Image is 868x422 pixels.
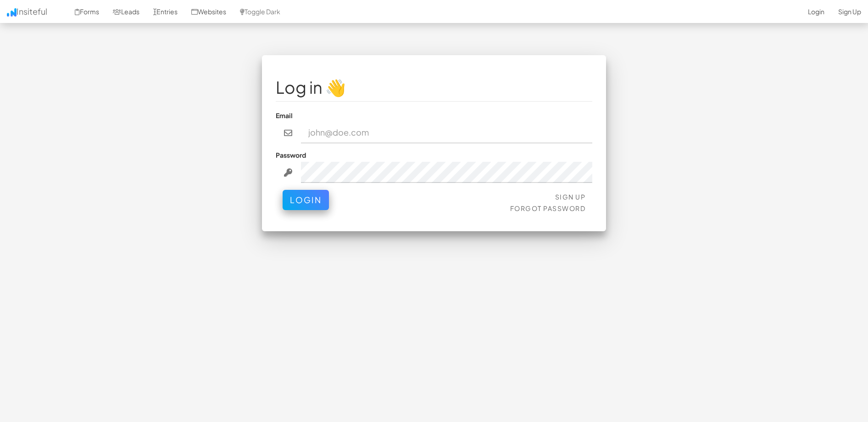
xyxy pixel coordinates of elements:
[510,204,586,212] a: Forgot Password
[301,122,593,143] input: john@doe.com
[7,8,17,17] img: icon.png
[276,78,592,97] h1: Log in 👋
[276,150,306,160] label: Password
[283,190,329,210] button: Login
[276,111,293,120] label: Email
[555,193,586,201] a: Sign Up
